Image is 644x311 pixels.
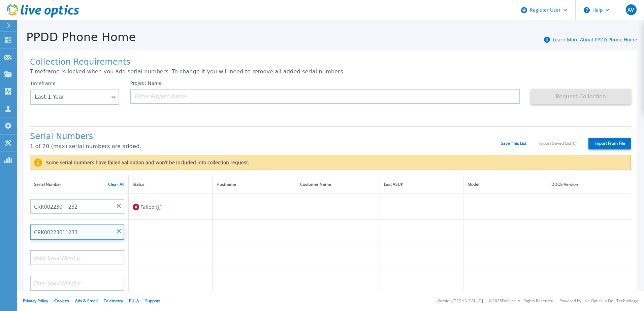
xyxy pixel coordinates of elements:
div: Last 1 Year [35,94,107,100]
input: Enter Project Name [130,89,520,104]
a: Telemetry [104,298,123,304]
th: Hostname [212,175,296,194]
a: Cookies [54,298,69,304]
input: Enter Serial Number [30,276,124,291]
label: Some serial numbers have failed validation and won't be included into collection request. [42,160,249,165]
a: Clear All [108,182,124,187]
span: AV [627,7,634,12]
a: Privacy Policy [23,298,48,304]
p: Timeframe is locked when you add serial numbers. To change it you will need to remove all added s... [30,69,631,75]
h1: Serial Numbers [30,132,501,141]
h1: PPDD Phone Home [17,31,136,44]
a: EULA [129,298,139,304]
div: Serial Number [34,181,124,188]
th: Last ASUP [380,175,463,194]
a: Learn More About PPDD Phone Home [553,36,637,43]
a: Ads & Email [75,298,98,304]
button: Request Collection [531,89,631,104]
th: DDOS Version [547,175,631,194]
label: Project Name [130,81,162,85]
label: Import From File [588,138,631,149]
th: Model [463,175,547,194]
li: Version: [TECHNICAL_ID] [438,299,483,303]
a: Save This List [501,141,527,146]
th: Status [129,175,213,194]
input: Enter Serial Number [30,224,124,240]
p: 1 of 20 (max) serial numbers are added. [30,143,501,149]
li: © 2025 Dell Inc. All Rights Reserved [489,299,553,303]
h1: Collection Requirements [30,58,631,67]
input: Enter Serial Number [30,199,124,214]
a: Support [145,298,160,304]
label: Timeframe [30,81,56,86]
input: Enter Serial Number [30,250,124,265]
li: Powered by Live Optics, a Dell Technology [559,299,638,303]
div: Failed [133,201,208,213]
th: Customer Name [296,175,380,194]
